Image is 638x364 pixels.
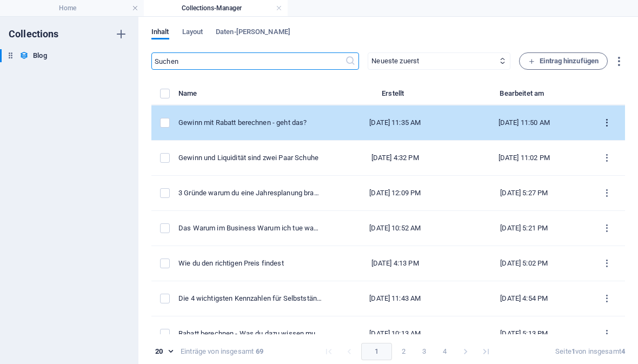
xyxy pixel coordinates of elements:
h4: Collections-Manager [144,2,288,14]
div: [DATE] 5:27 PM [468,188,580,198]
nav: pagination navigation [318,343,496,360]
div: Wie du den richtigen Preis findest [178,259,322,268]
button: Eintrag hinzufügen [519,52,608,70]
div: Seite von insgesamt [555,347,625,356]
span: Eintrag hinzufügen [528,55,599,68]
th: Name [178,87,331,105]
button: Go to page 4 [436,343,454,360]
div: Das Warum im Business Warum ich tue was ich tue [178,223,322,233]
div: [DATE] 4:54 PM [468,294,580,303]
span: Layout [182,25,203,41]
div: [DATE] 10:13 AM [340,329,451,339]
div: [DATE] 4:32 PM [340,153,451,163]
div: [DATE] 12:09 PM [340,188,451,198]
input: Suchen [151,52,345,70]
div: Die 4 wichtigsten Kennzahlen für Selbstständige [178,294,322,303]
i: Neue Collection erstellen [115,28,128,41]
div: Gewinn und Liquidität sind zwei Paar Schuhe [178,153,322,163]
div: [DATE] 11:50 AM [468,118,580,128]
div: [DATE] 5:13 PM [468,329,580,339]
div: [DATE] 5:21 PM [468,223,580,233]
div: [DATE] 11:43 AM [340,294,451,303]
button: Go to next page [457,343,474,360]
button: page 1 [361,343,392,360]
strong: 4 [621,347,625,355]
div: [DATE] 11:02 PM [468,153,580,163]
div: Rabatt berechnen - Was du dazu wissen musst [178,329,322,339]
div: [DATE] 10:52 AM [340,223,451,233]
h6: Blog [33,49,46,62]
div: Gewinn mit Rabatt berechnen - geht das? [178,118,322,128]
th: Erstellt [331,87,460,105]
div: [DATE] 5:02 PM [468,259,580,268]
button: Go to page 2 [395,343,413,360]
div: 3 Gründe warum du eine Jahresplanung brauchst [178,188,322,198]
th: Bearbeitet am [460,87,589,105]
button: Go to last page [477,343,495,360]
div: [DATE] 4:13 PM [340,259,451,268]
strong: 69 [256,347,263,356]
strong: 1 [571,347,575,355]
span: Inhalt [151,25,169,41]
h6: Collections [9,28,59,41]
span: Daten-[PERSON_NAME] [216,25,290,41]
button: Go to page 3 [416,343,433,360]
div: Einträge von insgesamt [181,347,254,356]
div: [DATE] 11:35 AM [340,118,451,128]
div: 20 [151,347,176,356]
